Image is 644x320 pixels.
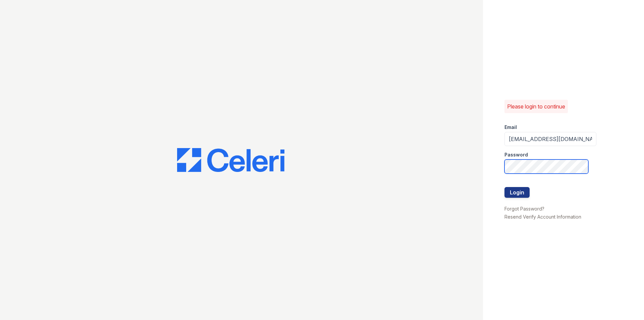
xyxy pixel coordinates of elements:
img: CE_Logo_Blue-a8612792a0a2168367f1c8372b55b34899dd931a85d93a1a3d3e32e68fde9ad4.png [177,148,284,172]
button: Login [504,187,530,198]
a: Resend Verify Account Information [504,214,581,220]
label: Email [504,124,517,131]
a: Forgot Password? [504,206,544,212]
p: Please login to continue [507,102,565,110]
label: Password [504,151,528,158]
